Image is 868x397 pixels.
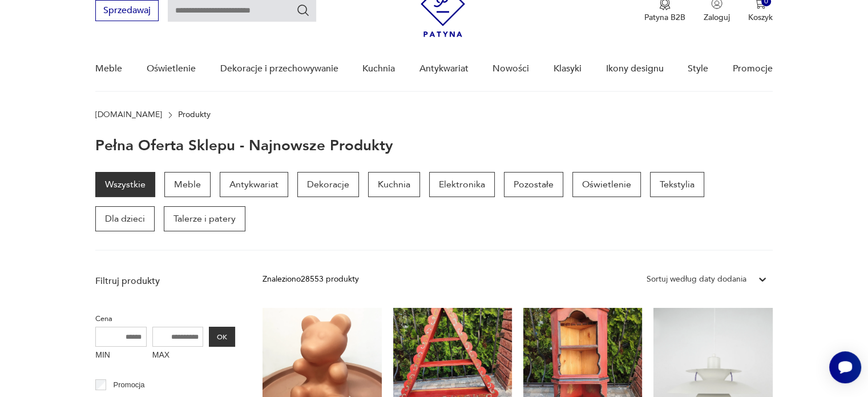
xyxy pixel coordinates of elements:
[644,12,685,23] p: Patyna B2B
[362,47,395,91] a: Kuchnia
[178,110,211,119] p: Produkty
[748,12,773,23] p: Koszyk
[164,206,245,231] a: Talerze i patery
[492,47,529,91] a: Nowości
[572,172,641,197] a: Oświetlenie
[95,47,122,91] a: Meble
[152,347,204,365] label: MAX
[605,47,663,91] a: Ikony designu
[220,47,338,91] a: Dekoracje i przechowywanie
[209,327,235,347] button: OK
[504,172,563,197] a: Pozostałe
[419,47,469,91] a: Antykwariat
[95,347,147,365] label: MIN
[647,273,746,286] div: Sortuj według daty dodania
[688,47,708,91] a: Style
[368,172,420,197] a: Kuchnia
[733,47,773,91] a: Promocje
[147,47,196,91] a: Oświetlenie
[95,110,162,119] a: [DOMAIN_NAME]
[95,312,235,325] p: Cena
[829,351,861,383] iframe: Smartsupp widget button
[650,172,704,197] a: Tekstylia
[114,379,145,391] p: Promocja
[95,275,235,287] p: Filtruj produkty
[704,12,730,23] p: Zaloguj
[554,47,582,91] a: Klasyki
[297,172,359,197] a: Dekoracje
[263,273,359,286] div: Znaleziono 28553 produkty
[95,138,393,154] h1: Pełna oferta sklepu - najnowsze produkty
[296,3,310,17] button: Szukaj
[220,172,288,197] a: Antykwariat
[95,206,155,231] a: Dla dzieci
[429,172,495,197] a: Elektronika
[95,7,159,15] a: Sprzedawaj
[95,172,155,197] a: Wszystkie
[164,172,211,197] a: Meble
